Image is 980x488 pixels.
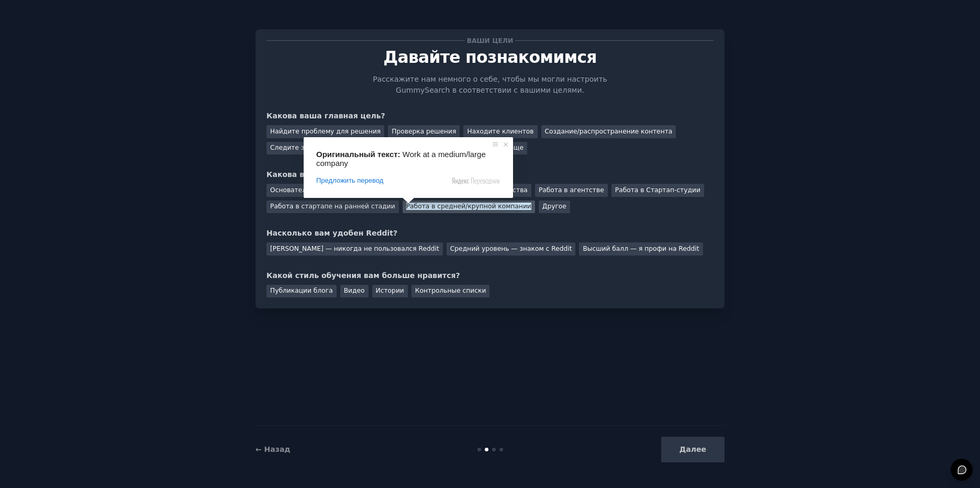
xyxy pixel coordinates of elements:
[467,37,514,45] ya-tr-span: Ваши цели
[467,128,533,135] ya-tr-span: Находите клиентов
[450,245,572,252] ya-tr-span: Средний уровень — знаком с Reddit
[270,245,439,252] ya-tr-span: [PERSON_NAME] — никогда не пользовался Reddit
[415,287,486,294] ya-tr-span: Контрольные списки
[270,144,364,151] ya-tr-span: Следите за [PERSON_NAME]
[270,186,343,194] ya-tr-span: Основатель стартапа
[270,287,333,294] ya-tr-span: Публикации блога
[344,287,365,294] ya-tr-span: Видео
[255,445,291,453] a: ← Назад
[383,48,597,66] ya-tr-span: Давайте познакомимся
[316,176,383,185] span: Предложить перевод
[406,203,531,210] ya-tr-span: Работа в средней/крупной компании
[539,186,604,194] ya-tr-span: Работа в агентстве
[266,271,460,280] ya-tr-span: Какой стиль обучения вам больше нравится?
[316,150,400,159] span: Оригинальный текст:
[270,128,381,135] ya-tr-span: Найдите проблему для решения
[316,150,488,168] span: Work at a medium/large company
[542,203,566,210] ya-tr-span: Другое
[615,186,700,194] ya-tr-span: Работа в Стартап-студии
[545,128,673,135] ya-tr-span: Создание/распространение контента
[373,75,607,94] ya-tr-span: Расскажите нам немного о себе, чтобы мы могли настроить GummySearch в соответствии с вашими целями.
[266,229,397,237] ya-tr-span: Насколько вам удобен Reddit?
[376,287,404,294] ya-tr-span: Истории
[270,203,395,210] ya-tr-span: Работа в стартапе на ранней стадии
[392,128,456,135] ya-tr-span: Проверка решения
[583,245,699,252] ya-tr-span: Высший балл — я профи на Reddit
[266,112,385,120] ya-tr-span: Какова ваша главная цель?
[266,170,349,179] ya-tr-span: Какова ваша роль?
